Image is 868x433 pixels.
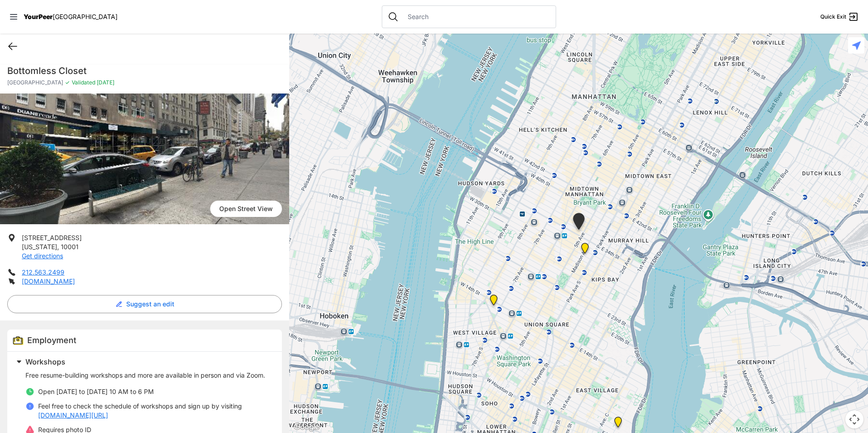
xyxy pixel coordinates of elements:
[22,277,75,285] a: [DOMAIN_NAME]
[38,388,154,395] span: Open [DATE] to [DATE] 10 AM to 6 PM
[38,402,271,420] p: Feel free to check the schedule of workshops and sign up by visiting
[126,300,174,309] span: Suggest an edit
[291,421,321,433] a: Open this area in Google Maps (opens a new window)
[22,268,64,276] a: 212.563.2499
[24,13,53,20] span: YourPeer
[22,243,57,251] span: [US_STATE]
[820,13,846,20] span: Quick Exit
[72,79,95,86] span: Validated
[25,371,271,380] p: Free resume-building workshops and more are available in person and via Zoom.
[38,411,108,420] a: [DOMAIN_NAME][URL]
[402,12,550,21] input: Search
[845,410,863,428] button: Map camera controls
[22,234,82,241] span: [STREET_ADDRESS]
[57,243,59,251] span: ,
[7,64,282,77] h1: Bottomless Closet
[7,295,282,313] button: Suggest an edit
[576,239,594,261] div: Greater New York City
[22,252,63,260] a: Get directions
[7,79,63,86] span: [GEOGRAPHIC_DATA]
[484,291,503,313] div: The Center, Main Building
[65,79,70,86] span: ✓
[95,79,114,86] span: [DATE]
[25,357,65,366] span: Workshops
[291,421,321,433] img: Google
[61,243,79,251] span: 10001
[24,14,118,20] a: YourPeer[GEOGRAPHIC_DATA]
[53,13,118,20] span: [GEOGRAPHIC_DATA]
[210,201,282,217] span: Open Street View
[27,335,76,345] span: Employment
[820,11,859,22] a: Quick Exit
